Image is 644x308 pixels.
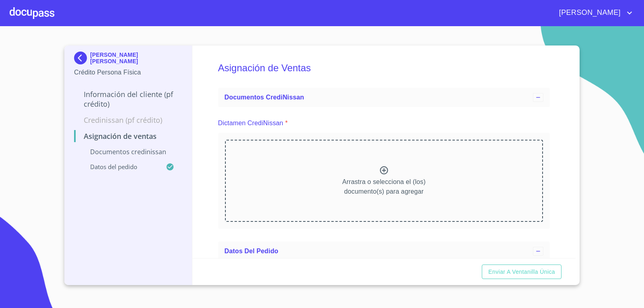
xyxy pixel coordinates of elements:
button: Enviar a Ventanilla única [482,265,561,279]
span: Enviar a Ventanilla única [488,267,555,277]
p: Arrastra o selecciona el (los) documento(s) para agregar [342,177,425,196]
p: Datos del pedido [74,163,166,171]
div: Documentos CrediNissan [218,88,550,107]
span: Datos del pedido [225,248,279,254]
p: Asignación de Ventas [74,131,182,141]
h5: Asignación de Ventas [218,52,550,85]
span: [PERSON_NAME] [553,6,625,19]
button: account of current user [553,6,634,19]
p: Documentos CrediNissan [74,147,182,156]
p: [PERSON_NAME] [PERSON_NAME] [90,52,182,64]
img: Docupass spot blue [74,52,90,64]
p: Crédito Persona Física [74,68,182,77]
p: Credinissan (PF crédito) [74,115,182,125]
span: Documentos CrediNissan [225,94,304,101]
div: [PERSON_NAME] [PERSON_NAME] [74,52,182,68]
p: Información del cliente (PF crédito) [74,89,182,109]
p: Dictamen CrediNissan [218,118,283,128]
div: Datos del pedido [218,242,550,261]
